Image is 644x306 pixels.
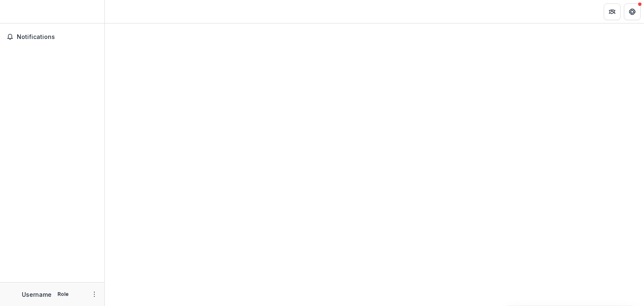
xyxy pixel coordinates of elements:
[22,290,52,299] p: Username
[55,290,71,298] p: Role
[17,34,98,41] span: Notifications
[604,3,621,20] button: Partners
[89,289,99,299] button: More
[3,30,101,44] button: Notifications
[624,3,641,20] button: Get Help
